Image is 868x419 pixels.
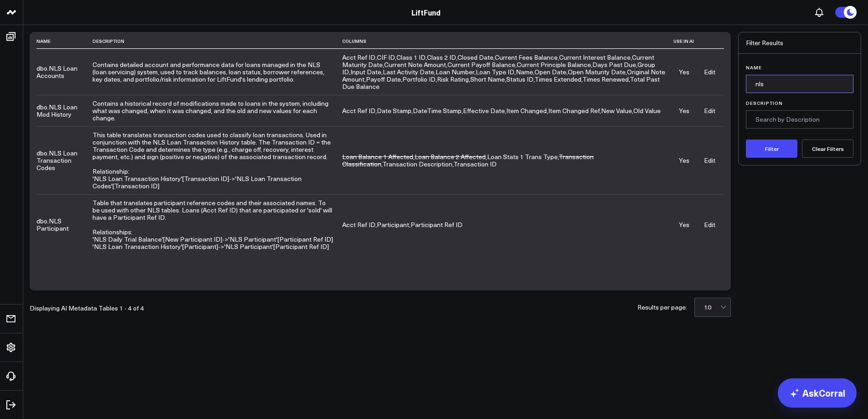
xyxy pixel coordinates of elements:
[517,60,591,69] span: Current Principle Balance
[342,60,655,76] span: ,
[476,67,514,76] span: Loan Type ID
[342,53,654,69] span: ,
[495,53,558,62] span: Current Fees Balance
[746,110,853,129] input: Search by Description
[383,67,434,76] span: Last Activity Date
[704,220,715,229] a: Edit
[506,106,547,115] span: Item Changed
[495,53,559,62] span: ,
[487,152,558,161] span: Loan Stats 1 Trans Type
[415,152,487,161] span: ,
[601,106,632,115] span: New Value
[457,53,493,62] span: Closed Date
[548,106,600,115] span: Item Changed Ref
[548,106,601,115] span: ,
[92,49,342,95] td: Contains detailed account and performance data for loans managed in the NLS (loan servicing) syst...
[342,53,375,62] span: Acct Ref ID
[342,75,660,91] span: Total Past Due Balance
[396,53,426,62] span: Class 1 ID
[415,152,486,161] span: Loan Balance 2 Affected
[559,53,632,62] span: ,
[463,106,506,115] span: ,
[746,75,853,93] input: Search by Name
[350,67,383,76] span: ,
[30,305,144,311] div: Displaying AI Metadata Tables 1 - 4 of 4
[342,60,655,76] span: Group ID
[36,49,92,95] td: dbo.NLS Loan Accounts
[36,95,92,126] td: dbo.NLS Loan Mod History
[382,160,453,168] span: ,
[92,95,342,126] td: Contains a historical record of modifications made to loans in the system, including what was cha...
[92,34,342,49] th: Description
[342,34,673,49] th: Columns
[746,140,797,158] button: Filter
[470,75,506,83] span: ,
[366,75,401,83] span: Payoff Date
[342,53,654,69] span: Current Maturity Date
[36,34,92,49] th: Name
[402,75,437,83] span: ,
[487,152,559,161] span: ,
[377,220,411,229] span: ,
[413,106,463,115] span: ,
[342,220,375,229] span: Acct Ref ID
[476,67,516,76] span: ,
[427,53,457,62] span: ,
[377,106,413,115] span: ,
[377,53,396,62] span: ,
[342,53,377,62] span: ,
[447,60,515,69] span: Current Payoff Balance
[802,140,853,158] button: Clear Filters
[342,152,413,161] span: Loan Balance 1 Affected
[673,49,695,95] td: Yes
[746,100,853,106] label: Description
[673,194,695,255] td: Yes
[436,67,476,76] span: ,
[402,75,436,83] span: Portfolio ID
[516,67,533,76] span: Name
[384,60,447,69] span: ,
[633,106,661,115] span: Old Value
[411,7,441,17] a: LiftFund
[383,67,436,76] span: ,
[568,67,626,76] span: Open Maturity Date
[342,220,377,229] span: ,
[463,106,505,115] span: Effective Date
[673,34,695,49] th: Use in AI
[506,106,548,115] span: ,
[377,106,411,115] span: Date Stamp
[342,106,375,115] span: Acct Ref ID
[396,53,427,62] span: ,
[342,106,377,115] span: ,
[36,126,92,194] td: dbo.NLS Loan Transaction Codes
[413,106,462,115] span: DateTime Stamp
[457,53,495,62] span: ,
[436,67,474,76] span: Loan Number
[350,67,381,76] span: Input Date
[704,156,715,165] a: Edit
[437,75,470,83] span: ,
[517,60,592,69] span: ,
[704,106,715,115] a: Edit
[778,378,857,408] a: AskCorral
[582,75,629,83] span: Times Renewed
[534,75,581,83] span: Times Extended
[36,194,92,255] td: dbo.NLS Participant
[92,126,342,194] td: This table translates transaction codes used to classify loan transactions. Used in conjunction w...
[739,32,861,54] div: Filter Results
[342,152,594,168] span: ,
[673,126,695,194] td: Yes
[704,304,723,311] div: 10
[592,60,636,69] span: Days Past Due
[592,60,637,69] span: ,
[382,160,452,168] span: Transaction Description
[534,75,582,83] span: ,
[384,60,446,69] span: Current Note Amount
[377,53,395,62] span: CIF ID
[342,67,665,83] span: ,
[534,67,568,76] span: ,
[470,75,505,83] span: Short Name
[447,60,517,69] span: ,
[568,67,627,76] span: ,
[342,67,665,83] span: Original Note Amount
